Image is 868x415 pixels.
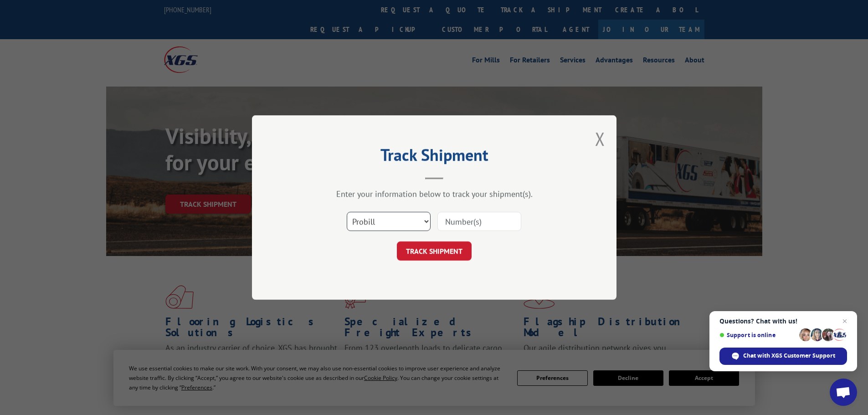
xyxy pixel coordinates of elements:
[437,212,521,231] input: Number(s)
[830,379,857,406] div: Open chat
[397,241,472,261] button: TRACK SHIPMENT
[595,127,605,151] button: Close modal
[719,332,796,338] span: Support is online
[743,352,835,360] span: Chat with XGS Customer Support
[719,318,847,325] span: Questions? Chat with us!
[298,189,571,199] div: Enter your information below to track your shipment(s).
[298,149,571,166] h2: Track Shipment
[839,316,850,327] span: Close chat
[719,348,847,365] div: Chat with XGS Customer Support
